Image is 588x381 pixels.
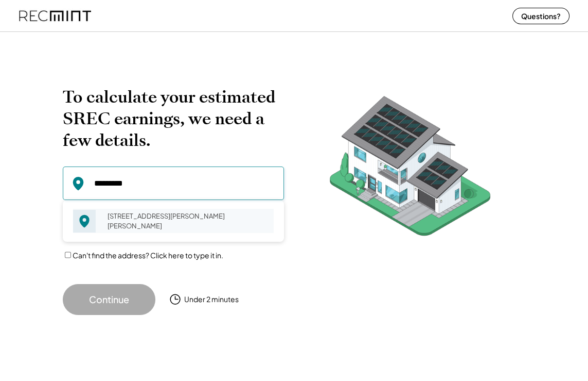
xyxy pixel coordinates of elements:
[310,86,510,252] img: RecMintArtboard%207.png
[101,209,274,233] div: [STREET_ADDRESS][PERSON_NAME][PERSON_NAME]
[184,294,239,305] div: Under 2 minutes
[73,251,223,260] label: Can't find the address? Click here to type it in.
[63,86,284,151] h2: To calculate your estimated SREC earnings, we need a few details.
[63,284,155,315] button: Continue
[19,2,91,29] img: recmint-logotype%403x%20%281%29.jpeg
[512,8,569,24] button: Questions?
